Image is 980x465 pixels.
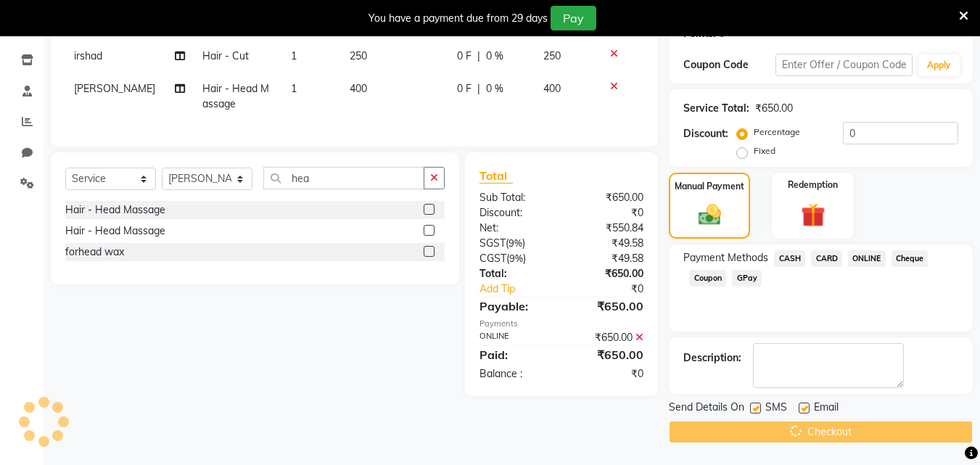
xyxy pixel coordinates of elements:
[543,49,561,62] span: 250
[689,270,726,287] span: Coupon
[755,101,793,116] div: ₹650.00
[754,125,800,139] label: Percentage
[669,400,744,418] span: Send Details On
[892,250,928,267] span: Cheque
[508,237,522,249] span: 9%
[774,250,805,267] span: CASH
[561,190,654,205] div: ₹650.00
[457,81,472,96] span: 0 F
[683,126,728,141] div: Discount:
[202,49,249,62] span: Hair - Cut
[469,251,561,266] div: ( )
[561,251,654,266] div: ₹49.58
[74,49,102,62] span: irshad
[848,250,886,267] span: ONLINE
[551,6,596,30] button: Pay
[814,400,839,418] span: Email
[74,82,155,95] span: [PERSON_NAME]
[479,318,643,330] div: Payments
[469,266,561,281] div: Total:
[486,49,503,64] span: 0 %
[469,330,561,345] div: ONLINE
[561,297,654,315] div: ₹650.00
[577,281,655,297] div: ₹0
[509,252,523,264] span: 9%
[469,366,561,382] div: Balance :
[811,250,842,267] span: CARD
[469,297,561,315] div: Payable:
[457,49,472,64] span: 0 F
[469,205,561,221] div: Discount:
[794,200,833,230] img: _gift.svg
[561,221,654,236] div: ₹550.84
[691,202,728,228] img: _cash.svg
[65,202,165,218] div: Hair - Head Massage
[918,54,960,76] button: Apply
[683,250,768,266] span: Payment Methods
[469,236,561,251] div: ( )
[561,266,654,281] div: ₹650.00
[486,81,503,96] span: 0 %
[561,366,654,382] div: ₹0
[350,49,367,62] span: 250
[788,178,838,192] label: Redemption
[469,281,577,297] a: Add Tip
[561,346,654,363] div: ₹650.00
[350,82,367,95] span: 400
[477,81,480,96] span: |
[479,168,513,184] span: Total
[775,54,913,76] input: Enter Offer / Coupon Code
[675,180,744,193] label: Manual Payment
[732,270,762,287] span: GPay
[477,49,480,64] span: |
[683,350,741,366] div: Description:
[543,82,561,95] span: 400
[368,11,548,26] div: You have a payment due from 29 days
[65,223,165,239] div: Hair - Head Massage
[479,236,506,250] span: SGST
[202,82,269,110] span: Hair - Head Massage
[65,244,124,260] div: forhead wax
[291,49,297,62] span: 1
[263,167,424,189] input: Search or Scan
[479,252,506,265] span: CGST
[754,144,775,157] label: Fixed
[683,57,775,73] div: Coupon Code
[561,205,654,221] div: ₹0
[561,236,654,251] div: ₹49.58
[469,190,561,205] div: Sub Total:
[469,221,561,236] div: Net:
[469,346,561,363] div: Paid:
[683,101,749,116] div: Service Total:
[765,400,787,418] span: SMS
[291,82,297,95] span: 1
[561,330,654,345] div: ₹650.00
